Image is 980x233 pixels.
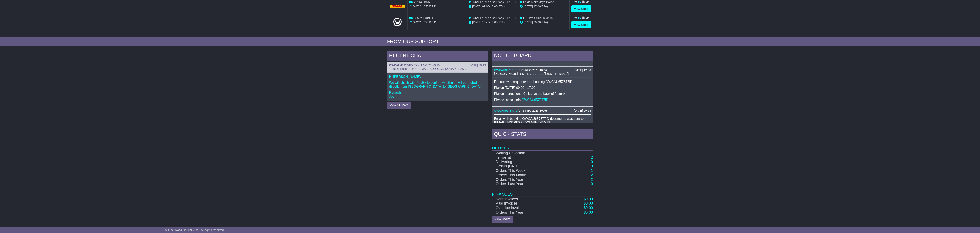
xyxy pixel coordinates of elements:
[522,98,549,102] a: OWCAU657877ID
[519,69,546,72] span: CFS-REC-2025-1005
[591,169,593,173] a: 1
[494,69,591,72] div: ( )
[389,75,486,79] p: Hi [PERSON_NAME],
[492,206,565,210] td: Overdue Invoices
[492,169,565,173] td: Orders This Week
[492,140,593,151] td: Deliveries
[492,164,565,169] td: Orders [DATE]
[524,5,533,8] span: [DATE]
[387,39,593,45] div: FROM OUR SUPPORT
[492,186,593,197] td: Finances
[584,210,593,214] a: $0.00
[387,102,411,109] button: View All Chats
[586,206,593,210] span: 0.00
[413,21,436,24] span: OWCAU657360ID
[524,21,533,24] span: [DATE]
[387,51,488,62] div: RECENT CHAT
[414,16,433,20] span: 885028034951
[469,64,486,67] div: [DATE] 09:19
[494,92,591,96] p: Pickup instructions: Collect at the back of factory
[591,160,593,164] a: 0
[584,201,593,205] a: $0.00
[492,197,565,201] td: Sent Invoices
[584,206,593,210] a: $0.00
[494,72,569,75] span: [PERSON_NAME] ([EMAIL_ADDRESS][DOMAIN_NAME])
[413,5,436,8] span: OWCAU657877ID
[482,21,489,24] span: 10:45
[494,98,591,102] p: Please, check info:
[591,164,593,168] a: 0
[584,197,593,201] a: $0.00
[472,5,481,8] span: [DATE]
[490,21,497,24] span: 17:00
[571,5,591,12] a: View Order
[492,178,565,182] td: Orders This Year
[472,0,516,4] span: Cyber Forensic Solutions PTY LTD
[472,21,481,24] span: [DATE]
[414,0,430,4] span: 7211431975
[494,80,591,84] p: Rebook was requested for booking OWCAU657877ID .
[520,20,568,25] div: (ETA)
[591,155,593,159] a: 2
[519,109,546,112] span: CFS-REC-2025-1005
[389,64,486,67] div: ( )
[469,4,517,9] div: - (ETA)
[494,117,591,124] p: Email with booking OWCAU657877ID documents was sent to [EMAIL_ADDRESS][DOMAIN_NAME].
[534,5,541,8] span: 17:00
[494,86,591,90] p: Pickup [DATE] 09:00 - 17:00.
[492,129,593,140] div: Quick Stats
[389,67,468,70] span: To Be Collected Team ([EMAIL_ADDRESS][DOMAIN_NAME])
[165,228,225,232] span: © One World Courier 2025. All rights reserved.
[389,64,413,67] a: OWCAU657360ID
[389,90,486,98] p: Regards, Joy
[492,201,565,206] td: Paid Invoices
[534,21,541,24] span: 00:00
[523,16,553,20] span: PT Bitra Solusi Tekindo
[492,173,565,178] td: Orders This Month
[591,173,593,177] a: 2
[393,18,402,26] img: Light
[523,0,554,4] span: Polda Metro Jaya Police
[591,178,593,182] a: 2
[414,64,440,67] span: CFS-INV-2025-0930
[571,21,591,28] a: View Order
[586,210,593,214] span: 0.00
[492,182,565,186] td: Orders Last Year
[472,16,516,20] span: Cyber Forensic Solutions PTY LTD
[494,109,591,112] div: ( )
[586,201,593,205] span: 0.00
[469,20,517,25] div: - (ETA)
[494,109,518,112] a: OWCAU657877ID
[492,210,565,215] td: Orders This Year
[574,69,591,72] div: [DATE] 12:56
[591,182,593,186] a: 0
[390,5,405,8] img: DHL.png
[492,216,513,223] a: View Charts
[490,5,497,8] span: 17:00
[492,155,565,160] td: In Transit
[492,151,565,155] td: Waiting Collection
[520,4,568,9] div: (ETA)
[574,109,591,112] div: [DATE] 09:54
[492,160,565,164] td: Delivering
[389,81,486,88] p: We will check with FedEx to confirm whether it will be routed directly from [GEOGRAPHIC_DATA] to ...
[494,69,518,72] a: OWCAU657877ID
[492,51,593,62] div: NOTICE BOARD
[482,5,489,8] span: 09:00
[586,197,593,201] span: 0.00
